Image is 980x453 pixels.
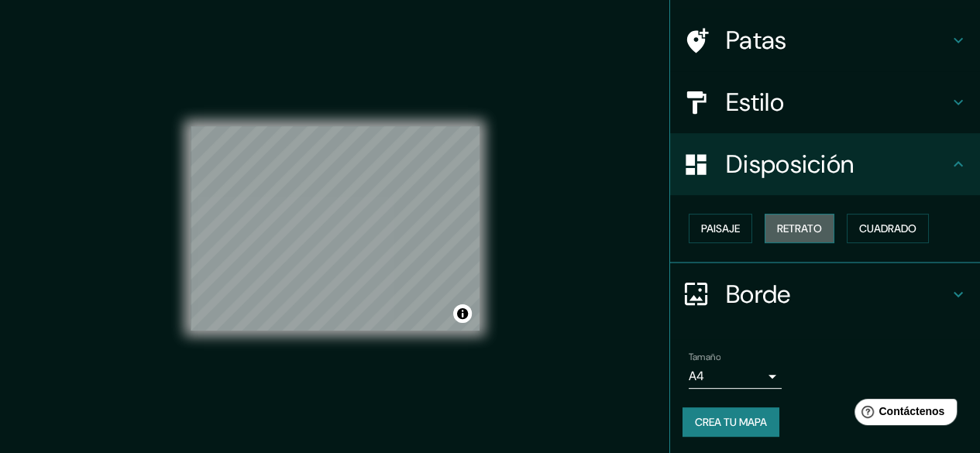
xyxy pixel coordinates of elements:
[765,214,834,243] button: Retrato
[453,304,472,323] button: Activar o desactivar atribución
[726,278,791,311] font: Borde
[842,393,963,436] iframe: Lanzador de widgets de ayuda
[689,351,720,363] font: Tamaño
[859,221,916,235] font: Cuadrado
[689,214,752,243] button: Paisaje
[777,221,822,235] font: Retrato
[191,126,480,331] canvas: Mapa
[670,133,980,195] div: Disposición
[847,214,929,243] button: Cuadrado
[726,148,854,180] font: Disposición
[683,407,779,437] button: Crea tu mapa
[701,221,740,235] font: Paisaje
[726,24,787,57] font: Patas
[689,364,782,389] div: A4
[726,86,784,118] font: Estilo
[670,71,980,133] div: Estilo
[670,263,980,325] div: Borde
[670,9,980,71] div: Patas
[689,368,704,384] font: A4
[695,415,767,429] font: Crea tu mapa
